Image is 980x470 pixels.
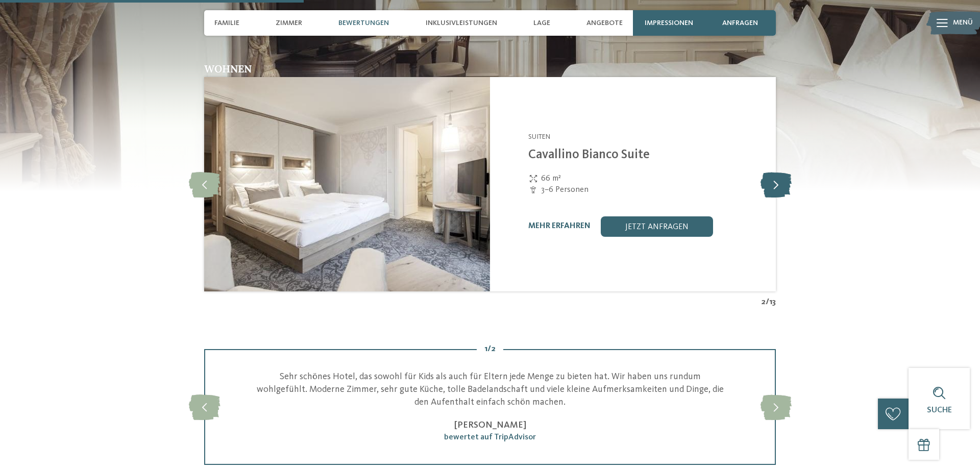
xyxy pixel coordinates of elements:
span: Suche [927,406,952,414]
span: Impressionen [645,19,693,28]
span: Bewertungen [338,19,389,28]
span: 1 [484,343,487,355]
span: / [766,296,769,308]
span: Wohnen [204,62,252,75]
span: Angebote [586,19,623,28]
span: 3–6 Personen [541,184,589,195]
span: / [487,343,491,355]
span: Suiten [528,133,550,140]
span: bewertet auf TripAdvisor [444,433,536,441]
a: mehr erfahren [528,222,591,230]
img: Cavallino Bianco Suite [204,77,490,291]
a: jetzt anfragen [601,216,713,237]
a: Cavallino Bianco Suite [528,149,650,161]
span: 13 [769,296,776,308]
span: anfragen [722,19,758,28]
span: Familie [214,19,239,28]
span: 66 m² [541,173,561,184]
span: 2 [491,343,496,355]
span: Inklusivleistungen [426,19,497,28]
span: [PERSON_NAME] [454,420,526,430]
span: Lage [533,19,550,28]
p: Sehr schönes Hotel, das sowohl für Kids als auch für Eltern jede Menge zu bieten hat. Wir haben u... [256,370,724,409]
span: Zimmer [276,19,302,28]
span: 2 [761,296,766,308]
